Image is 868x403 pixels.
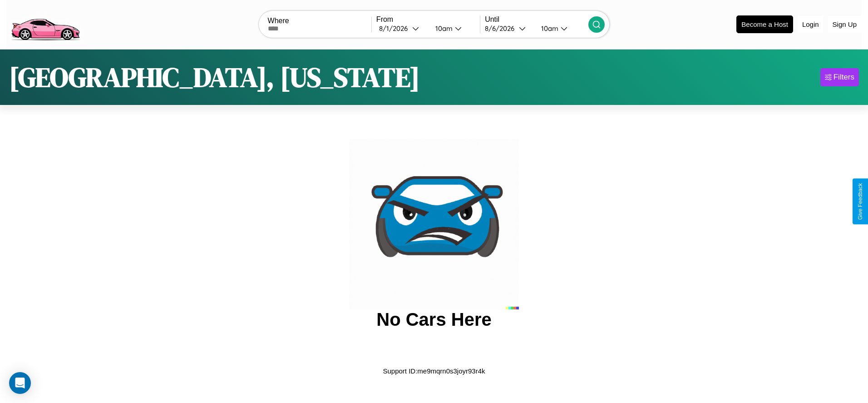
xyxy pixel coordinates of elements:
button: Sign Up [828,16,861,33]
button: 10am [428,24,480,33]
button: Become a Host [736,15,793,33]
label: From [376,15,480,24]
p: Support ID: me9mqrn0s3joyr93r4k [383,365,485,377]
button: Login [798,16,824,33]
label: Until [485,15,588,24]
h2: No Cars Here [376,309,491,330]
button: Filters [820,68,859,86]
button: 10am [534,24,588,33]
div: Give Feedback [857,183,863,220]
h1: [GEOGRAPHIC_DATA], [US_STATE] [9,59,420,96]
div: Filters [833,73,854,82]
div: 8 / 6 / 2026 [485,24,519,33]
div: 10am [537,24,561,33]
img: logo [7,5,84,43]
img: car [349,139,519,309]
button: 8/1/2026 [376,24,428,33]
div: Open Intercom Messenger [9,372,31,394]
div: 10am [431,24,455,33]
label: Where [268,17,371,25]
div: 8 / 1 / 2026 [379,24,412,33]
